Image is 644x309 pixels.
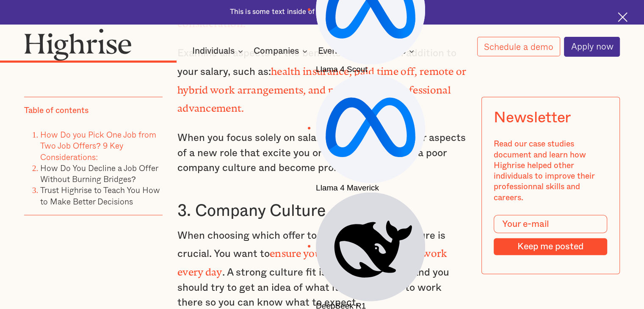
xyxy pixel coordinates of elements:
[192,46,246,56] div: Individuals
[494,215,608,233] input: Your e-mail
[40,184,160,207] a: Trust Highrise to Teach You How to Make Better Decisions
[177,66,467,109] strong: health insurance, paid time off, remote or hybrid work arrangements, and prospects for profession...
[40,161,158,185] a: How Do You Decline a Job Offer Without Burning Bridges?
[177,46,467,117] p: Examine all aspects of the benefits and perks, in addition to your salary, such as:
[477,37,560,56] a: Schedule a demo
[316,74,425,193] div: Llama 4 Maverick
[494,238,608,255] input: Keep me posted
[494,109,571,127] div: Newsletter
[177,131,467,176] p: When you focus solely on salary you might miss other aspects of a new role that excite you or end...
[254,46,299,56] div: Companies
[230,7,353,17] div: This is some text inside of a div block.
[494,139,608,203] div: Read our case studies document and learn how Highrise helped other individuals to improve their p...
[316,74,425,183] img: llama-33-70b.svg
[192,46,235,56] div: Individuals
[618,12,627,22] img: Cross icon
[254,46,310,56] div: Companies
[177,201,467,221] h3: 3. Company Culture
[316,193,425,302] img: deepseek-r1.svg
[564,37,620,57] a: Apply now
[24,28,132,61] img: Highrise logo
[177,248,447,273] strong: ensure you'll be excited going to work every day
[24,105,88,116] div: Table of contents
[494,215,608,255] form: Modal Form
[40,128,156,163] a: How Do you Pick One Job from Two Job Offers? 9 Key Considerations:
